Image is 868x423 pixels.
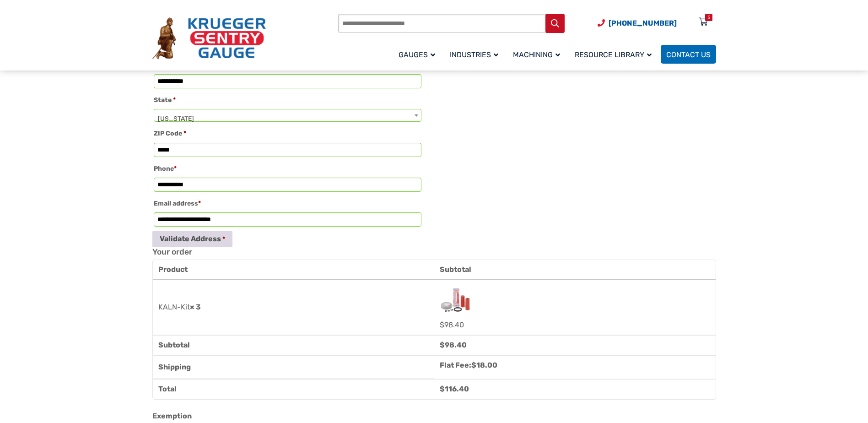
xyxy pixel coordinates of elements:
th: Shipping [153,355,434,379]
h3: Your order [152,247,716,257]
bdi: 18.00 [471,361,497,369]
a: Phone Number (920) 434-8860 [598,17,677,29]
span: $ [440,320,444,329]
a: Contact Us [661,45,716,64]
label: Flat Fee: [440,361,497,369]
img: KALN-Kit [440,284,472,316]
label: ZIP Code [154,127,421,140]
th: Product [153,260,434,280]
span: $ [440,385,445,393]
span: Industries [450,50,498,59]
label: Email address [154,197,421,210]
label: Phone [154,163,421,175]
th: Subtotal [153,335,434,355]
span: Texas [154,109,421,129]
span: $ [471,361,476,369]
span: $ [440,341,445,349]
td: KALN-Kit [153,280,434,335]
span: Resource Library [575,50,652,59]
span: Contact Us [666,50,711,59]
a: Machining [507,43,569,65]
a: Resource Library [569,43,661,65]
strong: × 3 [190,303,201,311]
span: [PHONE_NUMBER] [609,19,677,27]
bdi: 98.40 [440,320,464,329]
th: Subtotal [434,260,716,280]
span: Gauges [399,50,435,59]
div: 3 [707,14,710,21]
bdi: 98.40 [440,341,467,349]
bdi: 116.40 [440,385,469,393]
img: Krueger Sentry Gauge [152,17,266,60]
span: Machining [513,50,560,59]
label: State [154,94,421,107]
th: Total [153,379,434,399]
a: Industries [444,43,507,65]
span: State [154,109,421,122]
a: Gauges [393,43,444,65]
b: Exemption [152,412,192,420]
button: Validate Address [152,231,232,247]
